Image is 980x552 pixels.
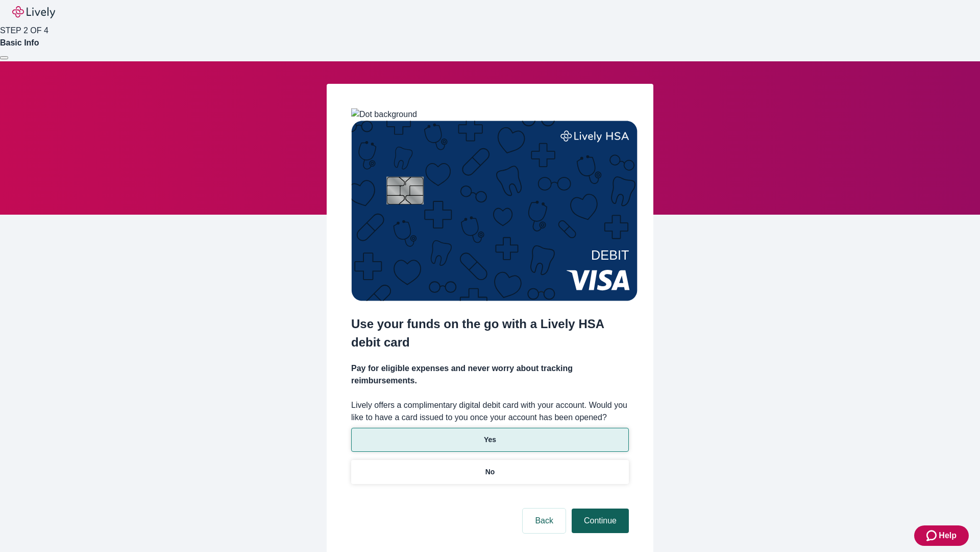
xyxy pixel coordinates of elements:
[351,428,629,452] button: Yes
[351,399,629,424] label: Lively offers a complimentary digital debit card with your account. Would you like to have a card...
[485,467,495,477] p: No
[914,525,969,546] button: Zendesk support iconHelp
[523,509,566,533] button: Back
[12,6,55,18] img: Lively
[926,530,939,542] svg: Zendesk support icon
[351,108,417,121] img: Dot background
[484,434,496,445] p: Yes
[351,315,629,352] h2: Use your funds on the go with a Lively HSA debit card
[572,509,629,533] button: Continue
[351,460,629,484] button: No
[351,362,629,387] h4: Pay for eligible expenses and never worry about tracking reimbursements.
[939,530,957,542] span: Help
[351,121,638,301] img: Debit card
